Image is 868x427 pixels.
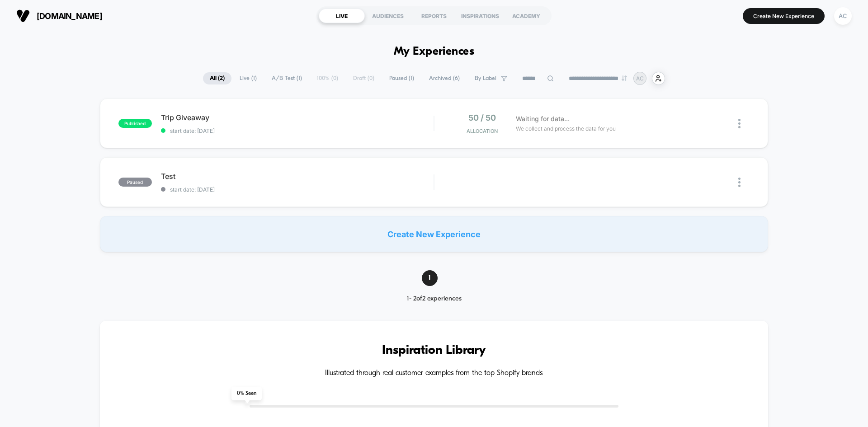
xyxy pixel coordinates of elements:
span: We collect and process the data for you [516,124,616,133]
span: Live ( 1 ) [233,72,264,84]
span: Waiting for data... [516,114,570,124]
span: Trip Giveaway [161,113,434,122]
div: Create New Experience [100,216,768,252]
p: AC [636,75,644,82]
div: LIVE [319,9,365,23]
span: start date: [DATE] [161,127,434,134]
span: 0 % Seen [231,387,262,400]
img: close [738,119,741,128]
img: Visually logo [16,9,30,23]
div: 1 - 2 of 2 experiences [391,295,478,303]
div: INSPIRATIONS [457,9,503,23]
span: paused [118,178,152,187]
span: All ( 2 ) [203,72,231,84]
span: By Label [475,75,496,82]
span: 1 [422,270,438,286]
button: AC [831,7,854,25]
span: Paused ( 1 ) [382,72,421,84]
img: end [622,75,627,81]
span: [DOMAIN_NAME] [37,11,102,21]
span: start date: [DATE] [161,186,434,193]
h1: My Experiences [394,45,475,58]
span: Allocation [467,128,498,134]
div: REPORTS [411,9,457,23]
button: Create New Experience [743,8,825,24]
div: AUDIENCES [365,9,411,23]
img: close [738,178,741,187]
span: published [118,119,152,128]
button: [DOMAIN_NAME] [14,9,105,23]
span: Archived ( 6 ) [422,72,467,84]
div: AC [834,7,852,25]
span: Test [161,172,434,181]
span: A/B Test ( 1 ) [265,72,309,84]
h3: Inspiration Library [127,343,741,358]
div: ACADEMY [503,9,549,23]
span: 50 / 50 [468,113,496,122]
h4: Illustrated through real customer examples from the top Shopify brands [127,369,741,378]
